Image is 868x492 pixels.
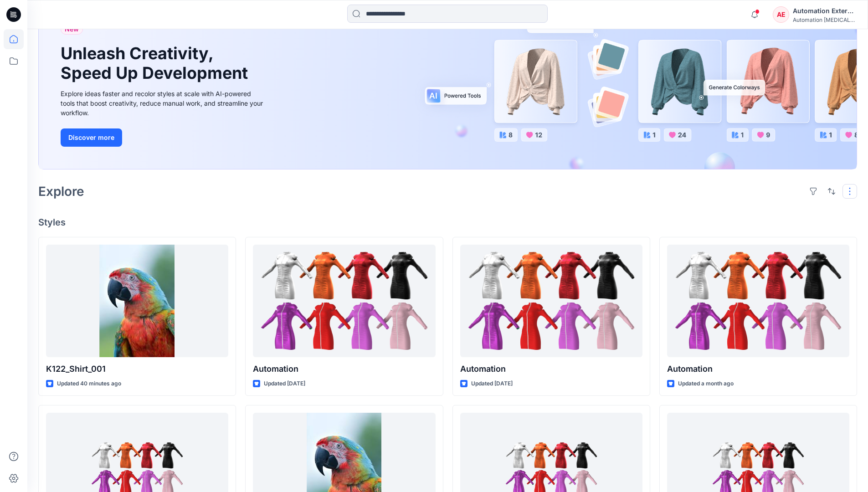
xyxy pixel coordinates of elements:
a: Automation [667,245,849,357]
p: Updated [DATE] [264,379,305,389]
button: Discover more [61,128,122,147]
div: Automation [MEDICAL_DATA]... [793,16,857,23]
a: K122_Shirt_001 [46,245,228,357]
p: Updated a month ago [678,379,734,389]
a: Automation [460,245,642,357]
div: Explore ideas faster and recolor styles at scale with AI-powered tools that boost creativity, red... [61,89,266,118]
p: Updated [DATE] [471,379,513,389]
a: Automation [253,245,435,357]
div: AE [773,6,789,23]
h2: Explore [38,184,84,199]
h4: Styles [38,217,857,228]
a: Discover more [61,128,266,147]
h1: Unleash Creativity, Speed Up Development [61,44,252,83]
p: Automation [253,363,435,375]
p: Automation [460,363,642,375]
span: New [65,24,79,35]
div: Automation External [793,5,857,16]
p: Automation [667,363,849,375]
p: Updated 40 minutes ago [57,379,121,389]
p: K122_Shirt_001 [46,363,228,375]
